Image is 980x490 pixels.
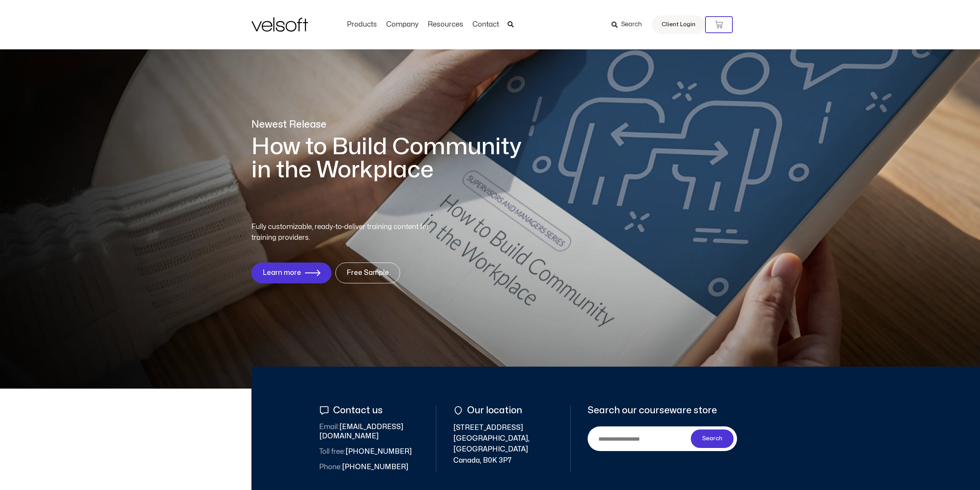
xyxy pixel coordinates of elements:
a: ContactMenu Toggle [468,20,504,29]
span: Search [621,20,642,30]
a: Client Login [652,15,705,34]
span: Search [702,434,722,443]
h1: How to Build Community in the Workplace [251,135,533,182]
a: ResourcesMenu Toggle [423,20,468,29]
span: Free Sample [347,269,389,277]
nav: Menu [342,20,504,29]
span: Email: [319,424,339,430]
img: Velsoft Training Materials [251,17,308,32]
span: [PHONE_NUMBER] [319,463,408,472]
a: ProductsMenu Toggle [342,20,382,29]
span: Search our courseware store [588,405,717,416]
span: Phone: [319,464,342,470]
a: CompanyMenu Toggle [382,20,423,29]
span: Learn more [263,269,301,277]
a: Learn more [251,263,332,283]
span: Our location [465,405,522,416]
span: Contact us [331,405,383,416]
span: [EMAIL_ADDRESS][DOMAIN_NAME] [319,423,419,441]
a: Free Sample [335,263,400,283]
p: Newest Release [251,118,533,131]
p: Fully customizable, ready-to-deliver training content for training providers. [251,222,443,243]
a: Search [611,18,647,31]
button: Search [691,429,734,448]
span: Toll free: [319,448,345,455]
span: [STREET_ADDRESS] [GEOGRAPHIC_DATA], [GEOGRAPHIC_DATA] Canada, B0K 3P7 [453,423,553,466]
span: Client Login [662,20,695,30]
span: [PHONE_NUMBER] [319,447,412,456]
